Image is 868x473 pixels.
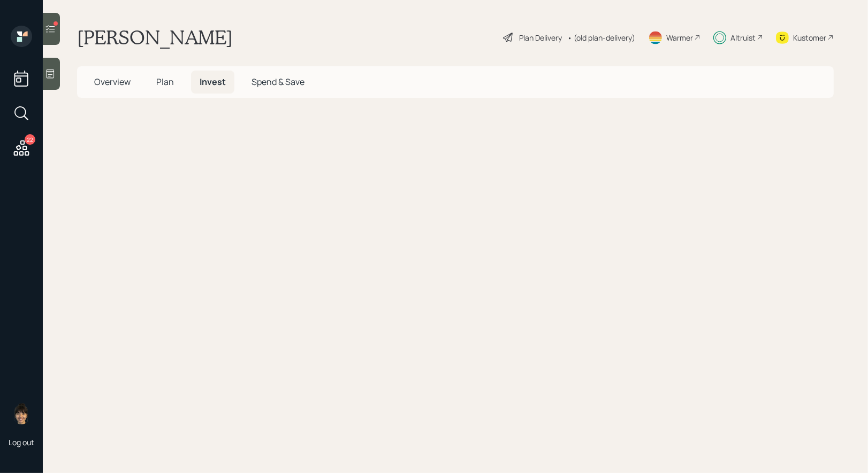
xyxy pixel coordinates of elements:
div: Kustomer [793,32,826,43]
div: • (old plan-delivery) [567,32,635,43]
div: Log out [9,437,34,447]
div: Warmer [666,32,693,43]
span: Plan [156,76,174,88]
span: Spend & Save [252,76,304,88]
div: 22 [25,134,35,145]
div: Plan Delivery [519,32,562,43]
h1: [PERSON_NAME] [77,26,233,49]
span: Invest [200,76,226,88]
img: treva-nostdahl-headshot.png [11,403,32,424]
span: Overview [94,76,131,88]
div: Altruist [730,32,756,43]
